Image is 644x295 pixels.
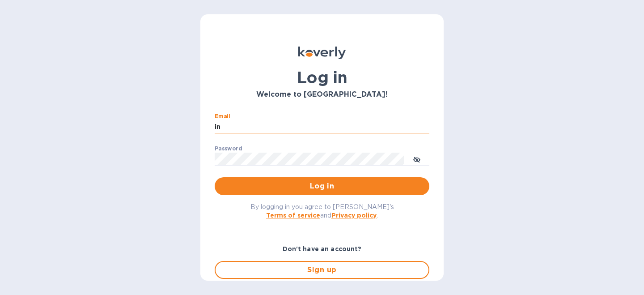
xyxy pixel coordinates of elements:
h3: Welcome to [GEOGRAPHIC_DATA]! [215,90,429,99]
button: toggle password visibility [408,150,426,168]
span: Sign up [223,265,421,275]
label: Password [215,146,242,151]
b: Don't have an account? [283,245,362,252]
img: Koverly [298,47,346,59]
button: Log in [215,177,429,195]
input: Enter email address [215,120,429,134]
span: Log in [222,181,422,192]
a: Terms of service [266,212,320,219]
button: Sign up [215,261,429,279]
label: Email [215,114,230,119]
h1: Log in [215,68,429,87]
span: By logging in you agree to [PERSON_NAME]'s and . [250,203,394,219]
a: Privacy policy [331,212,377,219]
